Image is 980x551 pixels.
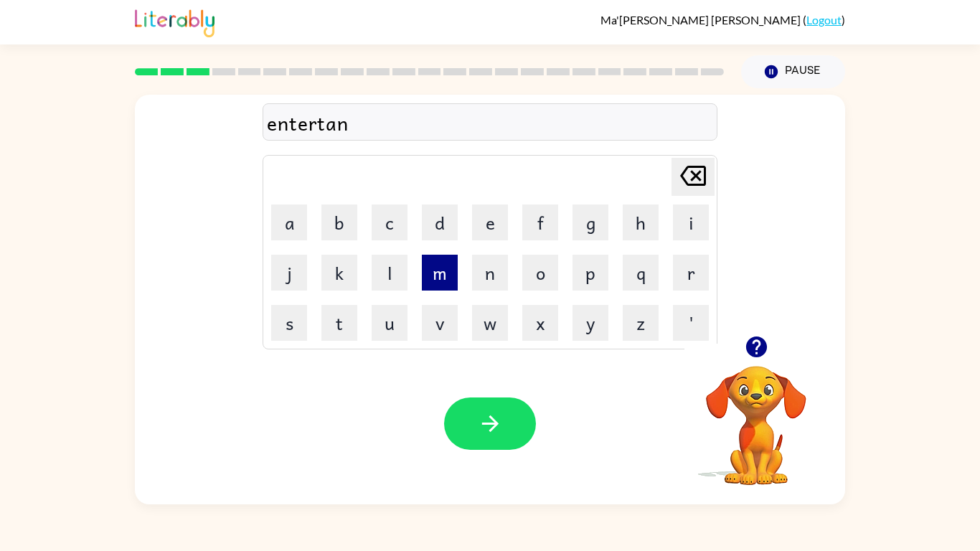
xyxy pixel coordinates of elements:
[321,305,357,341] button: t
[522,305,558,341] button: x
[135,6,215,37] img: Literably
[372,305,407,341] button: u
[600,13,845,27] div: ( )
[806,13,842,27] a: Logout
[573,204,608,240] button: g
[271,204,307,240] button: a
[422,204,458,240] button: d
[422,255,458,291] button: m
[271,255,307,291] button: j
[271,305,307,341] button: s
[573,255,608,291] button: p
[573,305,608,341] button: y
[321,204,357,240] button: b
[372,255,407,291] button: l
[741,55,845,88] button: Pause
[623,255,659,291] button: q
[321,255,357,291] button: k
[472,204,508,240] button: e
[422,305,458,341] button: v
[623,305,659,341] button: z
[472,255,508,291] button: n
[372,204,407,240] button: c
[267,108,713,138] div: entertan
[522,255,558,291] button: o
[684,344,828,487] video: Your browser must support playing .mp4 files to use Literably. Please try using another browser.
[600,13,803,27] span: Ma'[PERSON_NAME] [PERSON_NAME]
[673,305,709,341] button: '
[472,305,508,341] button: w
[673,204,709,240] button: i
[673,255,709,291] button: r
[522,204,558,240] button: f
[623,204,659,240] button: h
